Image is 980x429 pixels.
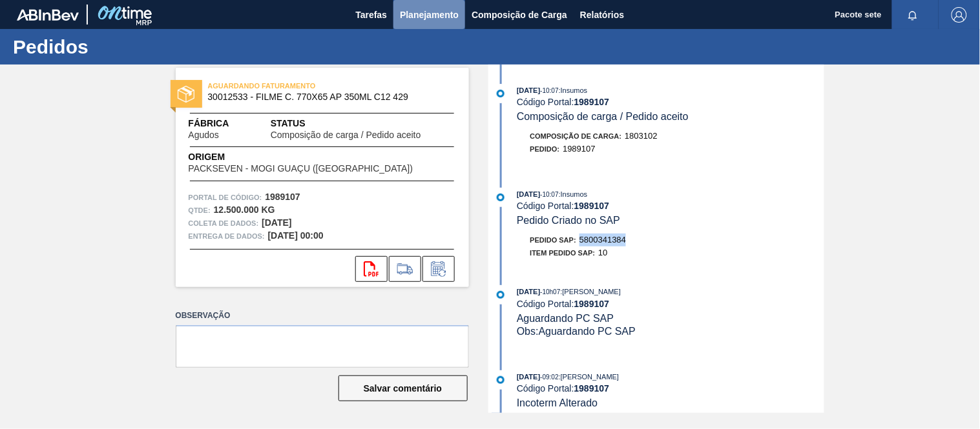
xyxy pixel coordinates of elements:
font: Agudos [189,130,219,140]
font: Composição de carga / Pedido aceito [517,111,689,122]
div: Abrir arquivo PDF [355,256,388,282]
font: 10:07 [543,87,559,94]
font: 10:07 [543,191,559,198]
font: [DATE] [517,373,540,381]
font: 10h07 [543,288,561,295]
font: 12.500.000 KG [214,205,275,215]
font: 1989107 [574,97,610,107]
img: atual [497,194,505,201]
img: atual [497,291,505,299]
font: Pedido SAP: [530,236,577,244]
font: Tarefas [355,10,387,20]
font: 30012533 ​​- FILME C. 770X65 AP 350ML C12 429 [208,92,409,102]
font: Observação [176,311,231,320]
font: Pedido [530,145,558,153]
font: 1803102 [625,131,658,141]
font: Incoterm Alterado [517,397,598,408]
font: Status [271,118,306,128]
font: - [541,374,543,381]
span: AGUARDANDO FATURAMENTO [208,79,389,92]
font: 10 [598,248,607,257]
font: : [620,132,622,140]
font: [PERSON_NAME] [563,288,621,295]
font: : [558,145,560,153]
font: Composição de Carga [530,132,620,140]
font: Salvar comentário [364,383,442,394]
font: Código Portal: [517,201,574,211]
button: Salvar comentário [339,375,468,401]
font: Código Portal: [517,299,574,309]
font: - [541,288,543,295]
font: 1989107 [574,299,610,309]
font: AGUARDANDO FATURAMENTO [208,82,316,90]
font: Insumos [561,86,588,94]
font: 09:02 [543,374,559,381]
button: Notificações [892,6,933,24]
font: 1989107 [574,201,610,211]
font: [DATE] [517,86,540,94]
font: 1989107 [574,383,610,394]
img: status [178,86,194,103]
font: PACKSEVEN - MOGI GUAÇU ([GEOGRAPHIC_DATA]) [189,163,413,174]
font: Relatórios [580,10,624,20]
font: Pedido Criado no SAP [517,215,620,226]
font: 1989107 [563,144,596,154]
img: TNhmsLtSVTkK8tSr43FrP2fwEKptu5GPRR3wAAAABJRU5ErkJggg== [17,9,79,21]
font: 5800341384 [579,235,626,244]
font: Obs: [517,326,539,337]
div: Ir para Composição de Carga [389,256,421,282]
font: : [208,206,211,214]
font: : [559,86,561,94]
font: Aguardando PC SAP [539,326,636,337]
font: [DATE] [517,190,540,198]
font: Coleta de dados: [189,219,259,227]
font: Origem [189,152,225,162]
img: Sair [952,7,967,23]
font: Item pedido SAP: [530,249,596,257]
font: Aguardando PC SAP [517,313,614,324]
font: : [561,288,563,295]
font: Composição de Carga [472,10,567,20]
div: Informar alteração no pedido [422,256,455,282]
font: Pacote sete [835,10,882,19]
font: Código Portal: [517,97,574,107]
font: Código Portal: [517,383,574,394]
font: [DATE] [262,217,291,228]
font: 1989107 [265,192,300,202]
font: [DATE] 00:00 [268,230,324,241]
span: 30012533 ​​- FILME C. 770X65 AP 350ML C12 429 [208,92,443,102]
font: : [559,190,561,198]
font: Qtde [189,206,209,214]
font: Portal de Código: [189,194,262,201]
font: Composição de carga / Pedido aceito [271,130,421,140]
font: Pedidos [13,36,89,57]
font: : [559,373,561,381]
font: Fábrica [189,118,229,128]
font: [DATE] [517,288,540,295]
img: atual [497,376,505,384]
font: Insumos [561,190,588,198]
font: - [541,191,543,198]
font: Entrega de dados: [189,232,265,240]
img: atual [497,90,505,97]
font: [PERSON_NAME] [561,373,619,381]
font: Planejamento [400,10,459,20]
font: - [541,87,543,94]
